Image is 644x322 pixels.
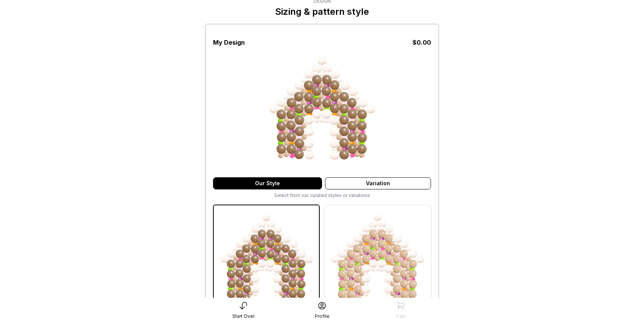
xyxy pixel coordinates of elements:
[325,177,431,189] div: Variation
[213,192,431,199] div: Select from our curated styles or variations
[214,205,319,311] img: Gingerbread House
[213,38,245,47] h3: My Design
[315,313,330,319] div: Profile
[412,38,431,47] div: $ 0.00
[213,177,322,189] div: Our Style
[396,313,405,319] div: Cart
[261,47,383,168] img: Gingerbread House
[275,6,369,18] p: Sizing & pattern style
[325,205,431,311] img: Gingerbread House II
[232,313,255,319] div: Start Over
